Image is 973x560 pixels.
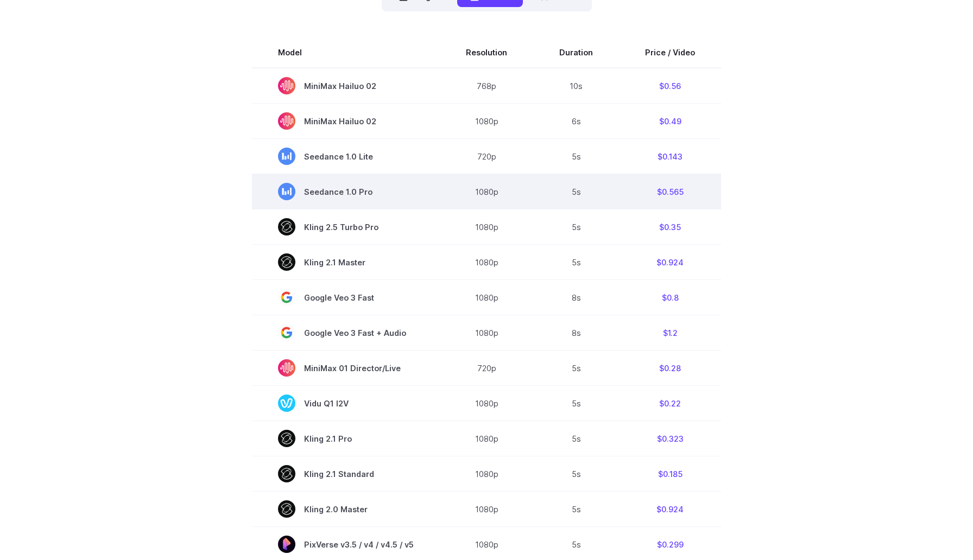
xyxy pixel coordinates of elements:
td: $0.924 [619,492,721,527]
td: 720p [440,139,533,174]
td: 5s [533,351,619,386]
td: 5s [533,139,619,174]
td: 8s [533,280,619,315]
td: $0.565 [619,174,721,209]
td: $0.143 [619,139,721,174]
td: $0.185 [619,456,721,492]
td: 1080p [440,280,533,315]
td: 6s [533,104,619,139]
span: Google Veo 3 Fast [278,289,414,306]
td: 5s [533,456,619,492]
td: 1080p [440,315,533,351]
td: 1080p [440,456,533,492]
span: MiniMax 01 Director/Live [278,359,414,377]
td: 1080p [440,421,533,456]
td: 768p [440,68,533,104]
td: 5s [533,245,619,280]
td: 5s [533,174,619,209]
td: $0.35 [619,209,721,245]
span: Kling 2.5 Turbo Pro [278,218,414,236]
span: Vidu Q1 I2V [278,394,414,412]
td: 1080p [440,174,533,209]
td: $0.49 [619,104,721,139]
span: Kling 2.0 Master [278,500,414,518]
td: 720p [440,351,533,386]
th: Duration [533,37,619,68]
span: Google Veo 3 Fast + Audio [278,324,414,341]
th: Resolution [440,37,533,68]
td: 5s [533,421,619,456]
td: $0.56 [619,68,721,104]
td: 10s [533,68,619,104]
span: MiniMax Hailuo 02 [278,77,414,94]
span: Kling 2.1 Master [278,253,414,271]
span: Kling 2.1 Standard [278,465,414,482]
td: 5s [533,386,619,421]
td: 1080p [440,104,533,139]
td: $0.28 [619,351,721,386]
td: 5s [533,492,619,527]
td: 1080p [440,209,533,245]
td: 8s [533,315,619,351]
td: $0.8 [619,280,721,315]
th: Price / Video [619,37,721,68]
span: Seedance 1.0 Pro [278,183,414,200]
th: Model [252,37,440,68]
span: Kling 2.1 Pro [278,430,414,447]
span: PixVerse v3.5 / v4 / v4.5 / v5 [278,536,414,553]
span: Seedance 1.0 Lite [278,148,414,165]
td: $0.22 [619,386,721,421]
td: $0.323 [619,421,721,456]
td: 1080p [440,245,533,280]
td: 1080p [440,386,533,421]
td: $1.2 [619,315,721,351]
span: MiniMax Hailuo 02 [278,112,414,130]
td: $0.924 [619,245,721,280]
td: 5s [533,209,619,245]
td: 1080p [440,492,533,527]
